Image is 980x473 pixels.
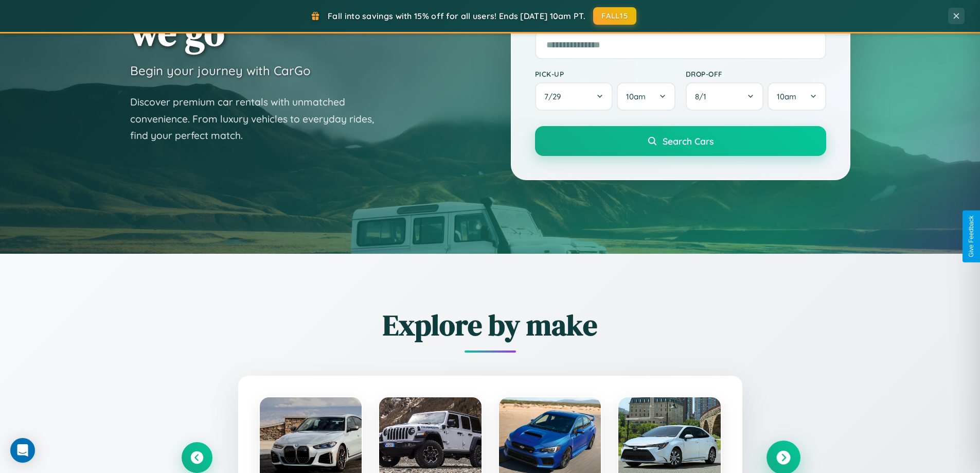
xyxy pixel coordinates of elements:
span: Fall into savings with 15% off for all users! Ends [DATE] 10am PT. [328,11,585,21]
button: FALL15 [593,7,636,25]
div: Give Feedback [968,216,975,257]
label: Drop-off [686,69,826,78]
span: 7 / 29 [544,92,566,101]
button: 10am [617,82,675,111]
span: 10am [626,92,646,101]
button: 8/1 [686,82,764,111]
h3: Begin your journey with CarGo [130,63,311,78]
h2: Explore by make [182,305,799,345]
span: Search Cars [663,135,714,147]
p: Discover premium car rentals with unmatched convenience. From luxury vehicles to everyday rides, ... [130,94,387,144]
div: Open Intercom Messenger [10,438,35,463]
button: 10am [768,82,826,111]
span: 10am [777,92,796,101]
label: Pick-up [535,69,675,78]
button: 7/29 [535,82,613,111]
span: 8 / 1 [695,92,711,101]
button: Search Cars [535,126,826,156]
